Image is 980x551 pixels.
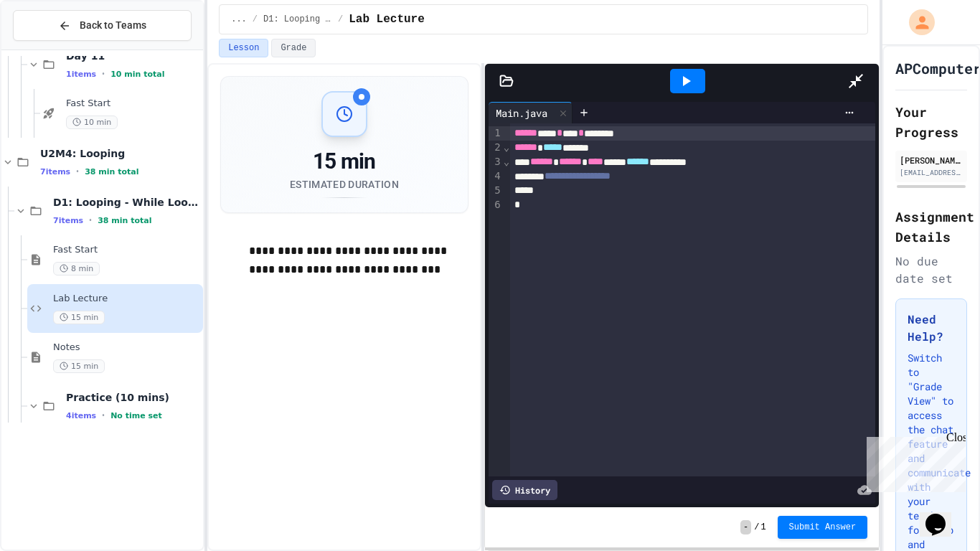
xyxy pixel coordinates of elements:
[489,102,573,123] div: Main.java
[778,516,868,539] button: Submit Answer
[66,50,200,62] span: Day 11
[66,98,200,110] span: Fast Start
[908,311,955,345] h3: Need Help?
[231,14,247,25] span: ...
[6,6,99,91] div: Chat with us now!Close
[98,216,151,225] span: 38 min total
[492,480,557,500] div: History
[53,342,200,354] span: Notes
[290,149,399,174] div: 15 min
[894,6,938,39] div: My Account
[489,169,503,184] div: 4
[40,167,70,176] span: 7 items
[110,70,164,79] span: 10 min total
[219,39,268,57] button: Lesson
[66,411,96,420] span: 4 items
[895,253,967,287] div: No due date set
[895,207,967,247] h2: Assignment Details
[80,18,146,33] span: Back to Teams
[53,216,83,225] span: 7 items
[271,39,316,57] button: Grade
[754,522,759,533] span: /
[76,166,79,177] span: •
[263,14,332,25] span: D1: Looping - While Loops
[253,14,258,25] span: /
[53,244,200,256] span: Fast Start
[895,102,967,142] h2: Your Progress
[861,431,966,492] iframe: chat widget
[489,198,503,212] div: 6
[489,126,503,141] div: 1
[53,359,105,373] span: 15 min
[503,156,510,167] span: Fold line
[489,141,503,155] div: 2
[66,391,200,404] span: Practice (10 mins)
[920,494,966,537] iframe: chat widget
[89,215,92,226] span: •
[900,154,963,166] div: [PERSON_NAME]
[349,11,425,28] span: Lab Lecture
[789,522,857,533] span: Submit Answer
[66,116,118,129] span: 10 min
[290,177,399,192] div: Estimated Duration
[110,411,162,420] span: No time set
[338,14,343,25] span: /
[503,141,510,153] span: Fold line
[53,311,105,324] span: 15 min
[53,293,200,305] span: Lab Lecture
[489,105,555,121] div: Main.java
[760,522,765,533] span: 1
[53,262,100,275] span: 8 min
[40,147,200,160] span: U2M4: Looping
[489,184,503,198] div: 5
[85,167,138,176] span: 38 min total
[13,10,192,41] button: Back to Teams
[53,196,200,209] span: D1: Looping - While Loops
[740,520,751,534] span: -
[102,410,105,421] span: •
[66,70,96,79] span: 1 items
[102,68,105,80] span: •
[489,155,503,169] div: 3
[900,167,963,178] div: [EMAIL_ADDRESS][DOMAIN_NAME]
